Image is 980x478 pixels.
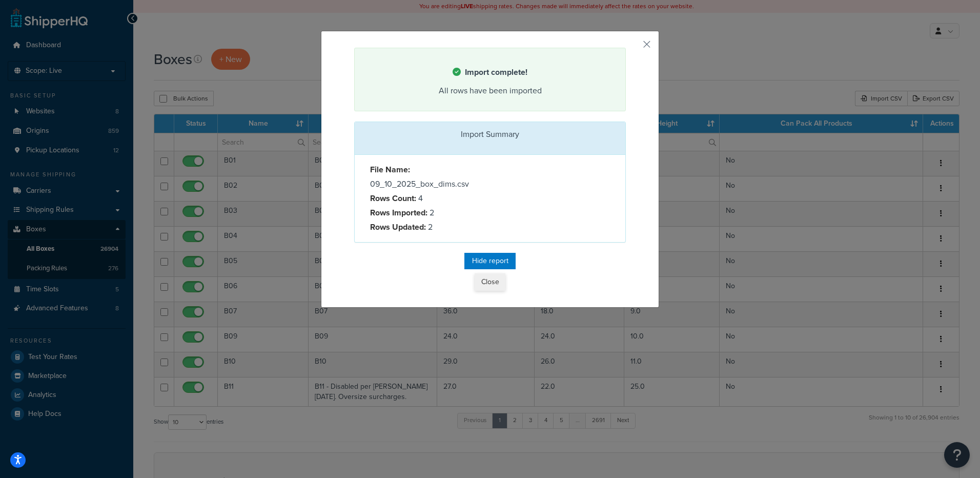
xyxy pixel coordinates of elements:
div: 09_10_2025_box_dims.csv 4 2 2 [362,163,490,234]
strong: Rows Count: [370,192,416,204]
strong: Rows Imported: [370,207,427,218]
strong: File Name: [370,164,410,175]
button: Hide report [464,253,516,269]
h3: Import Summary [362,130,618,139]
button: Close [475,273,505,291]
div: All rows have been imported [367,84,612,98]
strong: Rows Updated: [370,221,426,233]
h4: Import complete! [367,66,612,78]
